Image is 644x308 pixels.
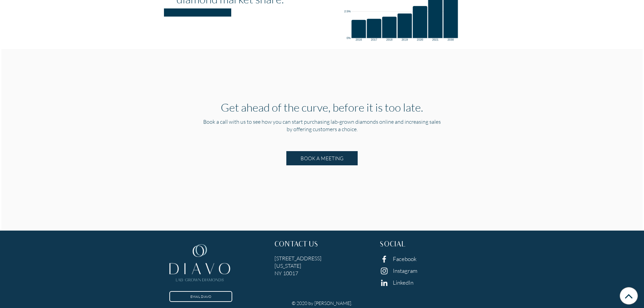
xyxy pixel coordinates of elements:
h1: Get ahead of the curve, before it is too late. [162,100,482,114]
iframe: Drift Widget Chat Controller [610,274,636,300]
h5: Book a call with us to see how you can start purchasing lab-grown diamonds online and increasing ... [202,117,442,133]
img: footer-logo [169,241,230,287]
span: BOOK A MEETING [301,155,343,161]
img: instagram [380,266,389,276]
img: facebook [380,255,389,264]
img: linkedin [380,278,389,287]
h6: © 2020 by [PERSON_NAME]. [292,300,352,306]
a: Instagram [393,267,418,274]
h5: [STREET_ADDRESS] [US_STATE] NY 10017 [275,255,369,277]
a: Facebook [393,255,416,262]
a: BOOK A MEETING [286,151,358,165]
h3: SOCIAL [380,241,475,249]
a: LinkedIn [393,279,413,286]
h3: CONTACT US [275,241,369,249]
a: EMAIL DIAVO [169,291,232,302]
